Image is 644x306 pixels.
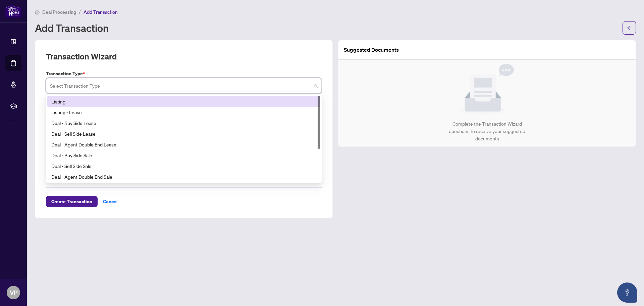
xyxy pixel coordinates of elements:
[51,196,92,207] span: Create Transaction
[10,288,17,297] span: VP
[344,46,399,54] article: Suggested Documents
[47,128,320,139] div: Deal - Sell Side Lease
[51,108,316,116] div: Listing - Lease
[442,120,533,142] div: Complete the Transaction Wizard questions to receive your suggested documents
[617,282,637,303] button: Open asap
[51,130,316,137] div: Deal - Sell Side Lease
[35,10,40,14] span: home
[47,150,320,161] div: Deal - Buy Side Sale
[47,171,320,182] div: Deal - Agent Double End Sale
[51,141,316,148] div: Deal - Agent Double End Lease
[51,151,316,159] div: Deal - Buy Side Sale
[460,64,514,115] img: Null State Icon
[5,5,21,17] img: logo
[51,162,316,170] div: Deal - Sell Side Sale
[98,196,123,207] button: Cancel
[47,96,320,107] div: Listing
[84,9,118,15] span: Add Transaction
[51,119,316,127] div: Deal - Buy Side Lease
[42,9,76,15] span: Deal Processing
[51,173,316,180] div: Deal - Agent Double End Sale
[47,107,320,118] div: Listing - Lease
[51,98,316,105] div: Listing
[47,161,320,171] div: Deal - Sell Side Sale
[47,139,320,150] div: Deal - Agent Double End Lease
[79,8,81,16] li: /
[46,196,98,207] button: Create Transaction
[47,118,320,128] div: Deal - Buy Side Lease
[46,51,117,62] h2: Transaction Wizard
[35,23,109,33] h1: Add Transaction
[627,26,632,30] span: arrow-left
[103,196,118,207] span: Cancel
[46,70,322,77] label: Transaction Type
